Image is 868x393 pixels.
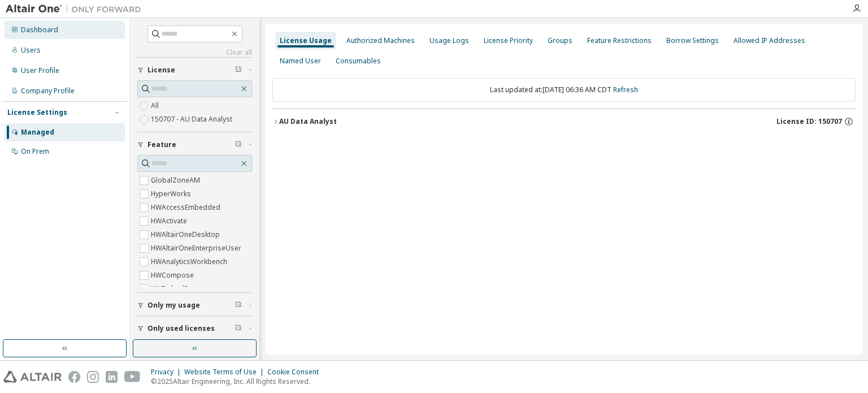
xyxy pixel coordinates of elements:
[21,87,75,96] div: Company Profile
[151,174,202,187] label: GlobalZoneAM
[137,316,252,341] button: Only used licenses
[151,282,204,296] label: HWEmbedBasic
[151,187,193,201] label: HyperWorks
[137,293,252,318] button: Only my usage
[666,36,719,45] div: Borrow Settings
[235,140,242,149] span: Clear filter
[151,113,235,126] label: 150707 - AU Data Analyst
[151,241,244,255] label: HWAltairOneEnterpriseUser
[151,99,161,113] label: All
[137,58,252,83] button: License
[336,57,381,66] div: Consumables
[87,371,99,383] img: instagram.svg
[235,324,242,333] span: Clear filter
[184,368,267,377] div: Website Terms of Use
[7,108,67,117] div: License Settings
[235,66,242,75] span: Clear filter
[106,371,118,383] img: linkedin.svg
[151,368,184,377] div: Privacy
[124,371,141,383] img: youtube.svg
[151,214,189,228] label: HWActivate
[151,201,223,214] label: HWAccessEmbedded
[147,324,215,333] span: Only used licenses
[272,78,856,102] div: Last updated at: [DATE] 06:36 AM CDT
[147,140,176,149] span: Feature
[151,269,196,282] label: HWCompose
[280,36,332,45] div: License Usage
[6,3,147,15] img: Altair One
[346,36,415,45] div: Authorized Machines
[151,377,325,386] p: © 2025 Altair Engineering, Inc. All Rights Reserved.
[147,301,200,310] span: Only my usage
[68,371,80,383] img: facebook.svg
[151,228,222,241] label: HWAltairOneDesktop
[484,36,533,45] div: License Priority
[137,48,252,57] a: Clear all
[272,109,856,134] button: AU Data AnalystLicense ID: 150707
[734,36,805,45] div: Allowed IP Addresses
[587,36,652,45] div: Feature Restrictions
[613,85,638,94] a: Refresh
[267,368,325,377] div: Cookie Consent
[279,117,337,126] div: AU Data Analyst
[147,66,175,75] span: License
[137,132,252,157] button: Feature
[21,128,54,137] div: Managed
[21,147,49,156] div: On Prem
[151,255,229,269] label: HWAnalyticsWorkbench
[776,117,842,126] span: License ID: 150707
[21,46,41,55] div: Users
[21,66,59,75] div: User Profile
[429,36,469,45] div: Usage Logs
[235,301,242,310] span: Clear filter
[548,36,572,45] div: Groups
[3,371,62,383] img: altair_logo.svg
[280,57,321,66] div: Named User
[21,25,58,34] div: Dashboard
